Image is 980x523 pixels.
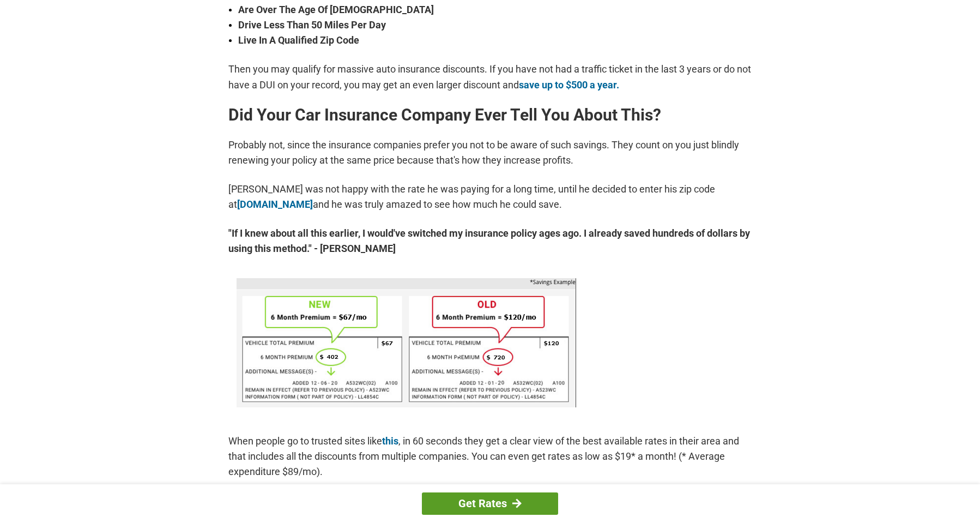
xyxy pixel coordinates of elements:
[422,492,558,515] a: Get Rates
[228,226,752,256] strong: "If I knew about all this earlier, I would've switched my insurance policy ages ago. I already sa...
[237,199,313,210] a: [DOMAIN_NAME]
[228,62,752,92] p: Then you may qualify for massive auto insurance discounts. If you have not had a traffic ticket i...
[228,434,752,479] p: When people go to trusted sites like , in 60 seconds they get a clear view of the best available ...
[238,33,752,48] strong: Live In A Qualified Zip Code
[382,435,398,447] a: this
[228,137,752,168] p: Probably not, since the insurance companies prefer you not to be aware of such savings. They coun...
[228,106,752,124] h2: Did Your Car Insurance Company Ever Tell You About This?
[237,278,576,407] img: savings
[519,79,619,91] a: save up to $500 a year.
[238,2,752,17] strong: Are Over The Age Of [DEMOGRAPHIC_DATA]
[228,182,752,212] p: [PERSON_NAME] was not happy with the rate he was paying for a long time, until he decided to ente...
[238,17,752,33] strong: Drive Less Than 50 Miles Per Day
